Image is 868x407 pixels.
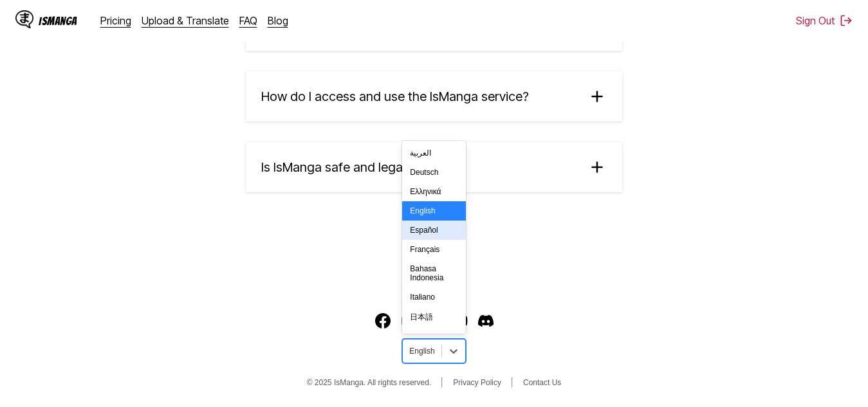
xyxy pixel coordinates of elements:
[401,313,416,329] img: IsManga Instagram
[587,158,607,177] img: plus
[307,378,432,387] span: © 2025 IsManga. All rights reserved.
[409,347,411,356] input: Select language
[840,14,853,27] img: Sign out
[15,10,33,28] img: IsManga Logo
[402,307,465,328] div: 日本語
[15,10,100,31] a: IsManga LogoIsManga
[402,240,465,259] div: Français
[401,313,416,329] a: Instagram
[100,14,131,27] a: Pricing
[142,14,229,27] a: Upload & Translate
[402,143,465,163] div: العربية
[478,313,494,329] img: IsManga Discord
[39,15,77,27] div: IsManga
[453,378,501,387] a: Privacy Policy
[261,159,451,175] span: Is IsManga safe and legal to use?
[239,14,257,27] a: FAQ
[402,201,465,221] div: English
[375,313,391,329] img: IsManga Facebook
[402,221,465,240] div: Español
[402,163,465,182] div: Deutsch
[375,313,391,329] a: Facebook
[478,313,494,329] a: Discord
[796,14,853,27] button: Sign Out
[261,89,529,104] span: How do I access and use the IsManga service?
[523,378,561,387] a: Contact Us
[587,87,607,106] img: plus
[402,287,465,307] div: Italiano
[268,14,288,27] a: Blog
[402,259,465,287] div: Bahasa Indonesia
[402,328,465,349] div: 한국어
[402,182,465,201] div: Ελληνικά
[246,142,622,192] summary: Is IsManga safe and legal to use?
[246,71,622,122] summary: How do I access and use the IsManga service?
